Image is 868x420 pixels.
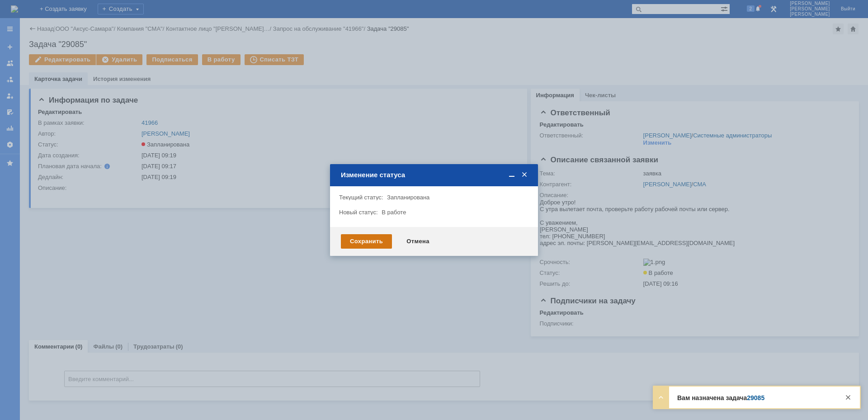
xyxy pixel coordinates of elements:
label: Текущий статус: [339,194,383,201]
span: Запланирована [387,194,429,201]
div: Развернуть [656,392,666,403]
span: В работе [382,209,406,216]
strong: Вам назначена задача [677,394,764,401]
a: 29085 [747,394,764,401]
span: Свернуть (Ctrl + M) [507,171,516,179]
div: Закрыть [843,392,854,403]
div: Изменение статуса [341,171,529,179]
label: Новый статус: [339,209,378,216]
span: Закрыть [520,171,529,179]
